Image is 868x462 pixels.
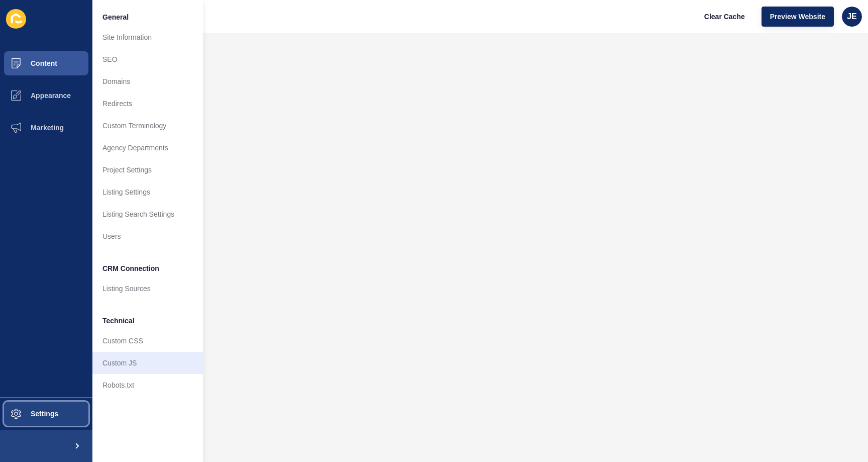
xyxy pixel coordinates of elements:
button: Preview Website [762,7,834,27]
a: Domains [92,70,203,93]
a: Project Settings [92,159,203,181]
a: Robots.txt [92,374,203,396]
a: Listing Search Settings [92,203,203,225]
a: Agency Departments [92,137,203,159]
a: Site Information [92,26,203,48]
span: JE [847,12,857,22]
a: Redirects [92,93,203,115]
span: Preview Website [770,12,825,22]
a: Users [92,225,203,247]
a: Custom JS [92,352,203,374]
span: CRM Connection [102,263,159,273]
a: Listing Settings [92,181,203,203]
a: Custom Terminology [92,115,203,137]
span: Clear Cache [704,12,745,22]
a: SEO [92,48,203,70]
span: Technical [102,316,135,326]
a: Custom CSS [92,330,203,352]
span: General [102,12,129,22]
a: Listing Sources [92,278,203,300]
button: Clear Cache [696,7,753,27]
